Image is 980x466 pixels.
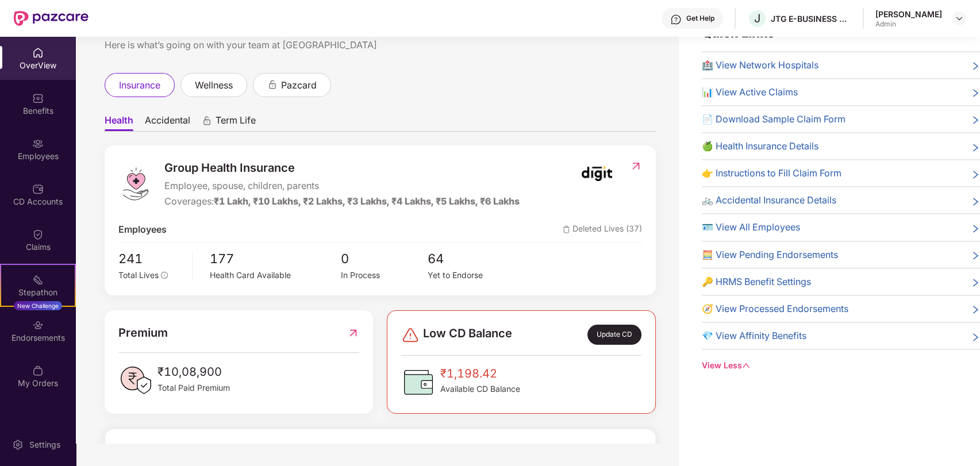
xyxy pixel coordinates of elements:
span: Employee, spouse, children, parents [164,179,520,193]
span: Term Life [216,114,256,131]
span: 👉 Instructions to Fill Claim Form [702,166,841,180]
span: Premium [118,324,168,342]
div: View Less [702,359,980,372]
span: Health [105,114,133,131]
span: 177 [210,249,341,269]
span: Employees [118,222,167,237]
span: right [971,114,980,126]
div: JTG E-BUSINESS SOFTWARE PRIVATE LIMITED [771,13,851,24]
img: PaidPremiumIcon [118,363,153,398]
div: Here is what’s going on with your team at [GEOGRAPHIC_DATA] [105,38,656,52]
img: RedirectIcon [630,160,642,172]
span: 💎 View Affinity Benefits [702,329,806,343]
span: Total Lives [118,270,159,280]
img: logo [118,167,153,201]
span: right [971,222,980,234]
span: info-circle [161,272,168,279]
img: RedirectIcon [347,324,359,342]
span: 64 [428,249,515,269]
span: 🚲 Accidental Insurance Details [702,193,836,207]
span: ₹1,198.42 [440,365,520,383]
img: svg+xml;base64,PHN2ZyBpZD0iQ0RfQWNjb3VudHMiIGRhdGEtbmFtZT0iQ0QgQWNjb3VudHMiIHhtbG5zPSJodHRwOi8vd3... [32,183,44,195]
img: insurerIcon [575,159,618,188]
span: J [754,11,760,25]
div: Claim Update [122,443,196,461]
img: svg+xml;base64,PHN2ZyBpZD0iQ2xhaW0iIHhtbG5zPSJodHRwOi8vd3d3LnczLm9yZy8yMDAwL3N2ZyIgd2lkdGg9IjIwIi... [32,229,44,240]
img: CDBalanceIcon [401,365,436,399]
span: Low CD Balance [423,325,512,345]
div: Yet to Endorse [428,269,515,282]
span: 🍏 Health Insurance Details [702,139,818,153]
img: svg+xml;base64,PHN2ZyBpZD0iSGVscC0zMngzMiIgeG1sbnM9Imh0dHA6Ly93d3cudzMub3JnLzIwMDAvc3ZnIiB3aWR0aD... [670,14,682,25]
span: pazcard [281,78,317,93]
span: right [971,141,980,153]
span: 🔑 HRMS Benefit Settings [702,275,811,289]
span: right [971,331,980,343]
span: 📄 Download Sample Claim Form [702,112,846,126]
div: In Process [340,269,428,282]
span: right [971,250,980,262]
span: ₹10,08,900 [157,363,230,381]
div: [PERSON_NAME] [875,9,942,20]
span: 🧭 View Processed Endorsements [702,302,848,316]
span: Group Health Insurance [164,159,520,177]
span: right [971,168,980,180]
img: svg+xml;base64,PHN2ZyBpZD0iSG9tZSIgeG1sbnM9Imh0dHA6Ly93d3cudzMub3JnLzIwMDAvc3ZnIiB3aWR0aD0iMjAiIG... [32,47,44,59]
img: svg+xml;base64,PHN2ZyBpZD0iTXlfT3JkZXJzIiBkYXRhLW5hbWU9Ik15IE9yZGVycyIgeG1sbnM9Imh0dHA6Ly93d3cudz... [32,365,44,376]
span: 📊 View Active Claims [702,85,798,99]
span: 0 [340,249,428,269]
span: right [971,87,980,99]
span: ₹1 Lakh, ₹10 Lakhs, ₹2 Lakhs, ₹3 Lakhs, ₹4 Lakhs, ₹5 Lakhs, ₹6 Lakhs [214,195,520,207]
div: Settings [26,439,64,450]
span: 🏥 View Network Hospitals [702,58,818,72]
span: right [971,277,980,289]
span: right [971,60,980,72]
span: Total Paid Premium [157,382,230,394]
span: Accidental [145,114,190,131]
img: svg+xml;base64,PHN2ZyBpZD0iQmVuZWZpdHMiIHhtbG5zPSJodHRwOi8vd3d3LnczLm9yZy8yMDAwL3N2ZyIgd2lkdGg9Ij... [32,93,44,104]
img: svg+xml;base64,PHN2ZyBpZD0iU2V0dGluZy0yMHgyMCIgeG1sbnM9Imh0dHA6Ly93d3cudzMub3JnLzIwMDAvc3ZnIiB3aW... [12,439,24,450]
img: svg+xml;base64,PHN2ZyBpZD0iRHJvcGRvd24tMzJ4MzIiIHhtbG5zPSJodHRwOi8vd3d3LnczLm9yZy8yMDAwL3N2ZyIgd2... [955,14,964,23]
span: right [971,304,980,316]
img: svg+xml;base64,PHN2ZyBpZD0iRW5kb3JzZW1lbnRzIiB4bWxucz0iaHR0cDovL3d3dy53My5vcmcvMjAwMC9zdmciIHdpZH... [32,319,44,331]
span: 🪪 View All Employees [702,220,800,234]
span: 🧮 View Pending Endorsements [702,248,838,262]
img: svg+xml;base64,PHN2ZyBpZD0iRGFuZ2VyLTMyeDMyIiB4bWxucz0iaHR0cDovL3d3dy53My5vcmcvMjAwMC9zdmciIHdpZH... [401,326,420,344]
div: Coverages: [164,194,520,209]
span: wellness [195,78,233,93]
img: svg+xml;base64,PHN2ZyBpZD0iRW1wbG95ZWVzIiB4bWxucz0iaHR0cDovL3d3dy53My5vcmcvMjAwMC9zdmciIHdpZHRoPS... [32,138,44,149]
div: Update CD [587,325,641,345]
img: deleteIcon [563,226,570,233]
span: Available CD Balance [440,383,520,395]
img: New Pazcare Logo [14,11,89,26]
div: New Challenge [14,301,62,310]
div: animation [202,115,212,126]
span: 241 [118,249,184,269]
div: Get Help [686,14,714,23]
span: Deleted Lives (37) [563,222,642,237]
div: Admin [875,20,942,29]
div: Stepathon [1,287,75,298]
img: svg+xml;base64,PHN2ZyB4bWxucz0iaHR0cDovL3d3dy53My5vcmcvMjAwMC9zdmciIHdpZHRoPSIyMSIgaGVpZ2h0PSIyMC... [32,274,44,286]
span: right [971,195,980,207]
span: down [742,361,750,369]
div: Health Card Available [210,269,341,282]
div: animation [267,79,278,90]
span: insurance [119,78,160,93]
